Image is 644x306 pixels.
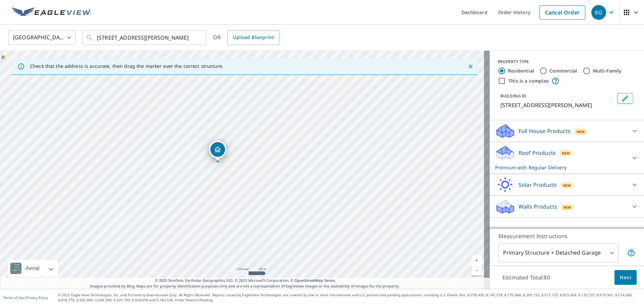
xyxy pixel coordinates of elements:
[627,249,635,257] span: Your report will include the primary structure and a detached garage if one exists.
[508,78,549,84] label: This is a complex
[3,296,48,300] p: |
[495,164,627,171] p: Premium with Regular Delivery
[209,141,226,162] div: Dropped pin, building 1, Residential property, 4207 Zino Ln Sanger, TX 76266
[495,199,639,215] div: Walls ProductsNew
[562,150,570,156] span: New
[498,244,619,262] div: Primary Structure + Detached Garage
[97,28,193,47] input: Search by address or latitude-longitude
[472,255,482,265] a: Current Level 18, Zoom In
[614,270,637,285] button: Next
[519,203,557,211] p: Walls Products
[472,265,482,275] a: Current Level 18, Zoom Out
[466,62,475,71] button: Close
[3,295,24,300] a: Terms of Use
[497,270,555,285] p: Estimated Total: $0
[577,129,585,134] span: New
[498,232,635,240] p: Measurement Instructions
[563,183,571,188] span: New
[500,101,614,109] p: [STREET_ADDRESS][PERSON_NAME]
[620,273,631,282] span: Next
[227,30,279,45] a: Upload Blueprint
[23,260,42,277] div: Aerial
[26,295,48,300] a: Privacy Policy
[294,278,323,283] a: OpenStreetMap
[8,28,75,47] div: [GEOGRAPHIC_DATA]
[563,205,572,210] span: New
[8,260,58,277] div: Aerial
[213,30,279,45] div: OR
[519,149,556,157] p: Roof Products
[155,278,335,283] span: © 2025 TomTom, Earthstar Geographics SIO, © 2025 Microsoft Corporation, ©
[495,177,639,193] div: Solar ProductsNew
[593,68,622,74] label: Multi-Family
[233,33,274,42] span: Upload Blueprint
[495,123,639,139] div: Full House ProductsNew
[324,278,335,283] a: Terms
[498,59,636,65] div: PROPERTY TYPE
[30,63,223,69] p: Check that the address is accurate, then drag the marker over the correct structure.
[539,5,585,19] a: Cancel Order
[591,5,606,20] div: KG
[12,7,91,17] img: EV Logo
[58,293,641,303] p: © 2025 Eagle View Technologies, Inc. and Pictometry International Corp. All Rights Reserved. Repo...
[500,93,526,99] p: BUILDING ID
[495,145,639,171] div: Roof ProductsNewPremium with Regular Delivery
[617,93,633,104] button: Edit building 1
[508,68,534,74] label: Residential
[519,181,557,189] p: Solar Products
[549,68,577,74] label: Commercial
[519,127,571,135] p: Full House Products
